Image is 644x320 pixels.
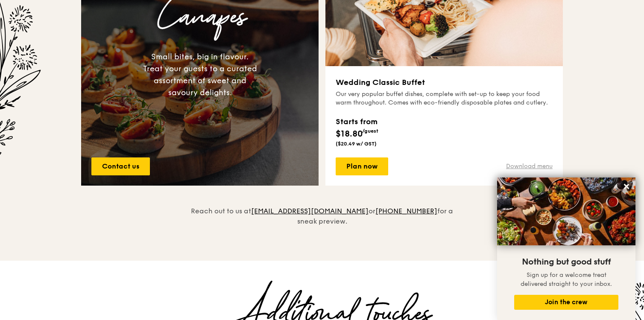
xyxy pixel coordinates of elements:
img: DSC07876-Edit02-Large.jpeg [497,177,635,245]
a: [PHONE_NUMBER] [375,207,437,215]
span: Sign up for a welcome treat delivered straight to your inbox. [521,271,612,288]
div: $18.80 [336,116,378,140]
a: Download menu [506,162,553,171]
a: [EMAIL_ADDRESS][DOMAIN_NAME] [251,207,369,215]
div: ($20.49 w/ GST) [336,140,378,147]
button: Close [620,180,633,193]
button: Join the crew [514,295,618,310]
div: Small bites, big in flavour. Treat your guests to a curated assortment of sweet and savoury delig... [143,51,257,99]
div: Reach out to us at or for a sneak preview. [185,186,459,227]
div: Starts from [336,116,378,128]
a: Plan now [336,157,388,175]
span: Nothing but good stuff [522,257,611,267]
div: Our very popular buffet dishes, complete with set-up to keep your food warm throughout. Comes wit... [336,90,553,107]
h3: Wedding Classic Buffet [336,76,553,88]
span: /guest [362,128,378,134]
a: Contact us [91,157,150,175]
